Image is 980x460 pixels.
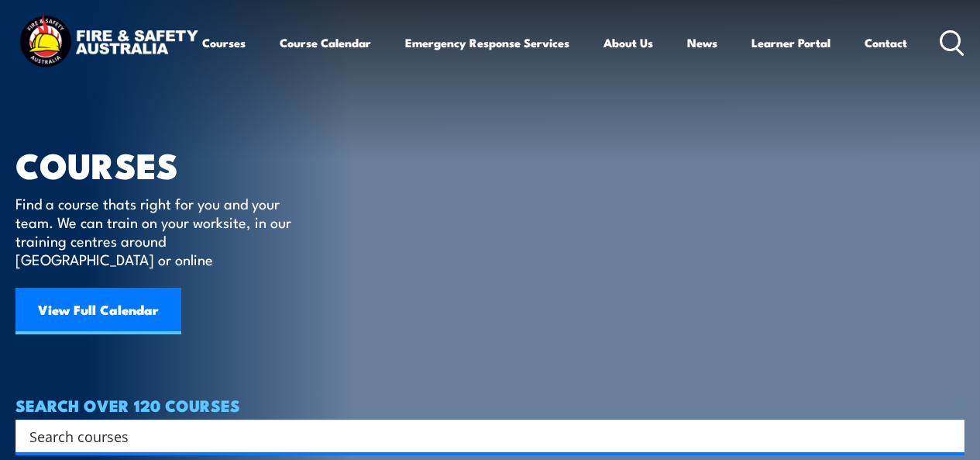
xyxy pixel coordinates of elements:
[202,24,246,61] a: Courses
[15,194,298,268] p: Find a course thats right for you and your team. We can train on your worksite, in our training c...
[15,288,181,334] a: View Full Calendar
[15,149,314,179] h1: COURSES
[603,24,653,61] a: About Us
[15,396,965,413] h4: SEARCH OVER 120 COURSES
[33,425,934,447] form: Search form
[751,24,830,61] a: Learner Portal
[29,424,930,448] input: Search input
[405,24,569,61] a: Emergency Response Services
[280,24,371,61] a: Course Calendar
[687,24,717,61] a: News
[865,24,907,61] a: Contact
[937,425,959,447] button: Search magnifier button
